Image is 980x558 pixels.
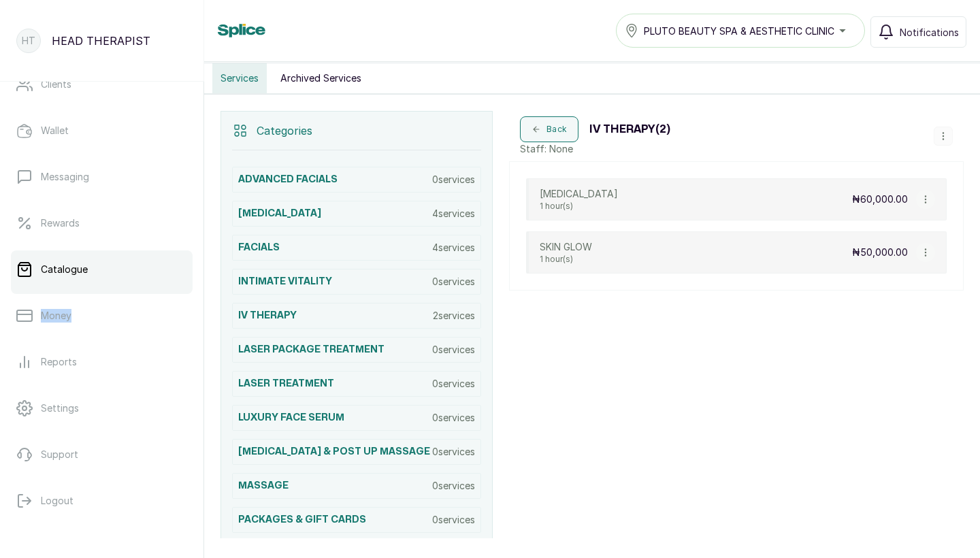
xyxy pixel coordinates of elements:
p: ₦60,000.00 [852,193,908,206]
p: Money [41,309,71,323]
h3: INTIMATE VITALITY [238,275,332,289]
button: Archived Services [272,63,370,93]
p: Catalogue [41,263,88,276]
p: Staff: None [520,142,670,156]
a: Reports [11,343,193,381]
h3: IV THERAPY [238,309,297,323]
p: 0 services [432,479,475,493]
button: Services [212,63,267,93]
p: 0 services [432,173,475,186]
p: 0 services [432,411,475,425]
button: PLUTO BEAUTY SPA & AESTHETIC CLINIC [616,14,865,48]
a: Wallet [11,112,193,150]
a: Money [11,297,193,335]
p: HEAD THERAPIST [52,33,150,49]
p: 1 hour(s) [540,201,618,212]
a: Clients [11,65,193,103]
h3: MASSAGE [238,479,289,493]
p: HT [22,34,35,48]
button: Notifications [870,16,966,48]
p: Wallet [41,124,69,137]
a: Catalogue [11,250,193,289]
p: Clients [41,78,71,91]
a: Settings [11,389,193,427]
p: Messaging [41,170,89,184]
p: SKIN GLOW [540,240,592,254]
p: Categories [257,122,312,139]
span: Notifications [900,25,959,39]
h3: LASER PACKAGE TREATMENT [238,343,385,357]
p: 0 services [432,343,475,357]
p: Settings [41,401,79,415]
h3: LUXURY FACE SERUM [238,411,344,425]
a: Support [11,436,193,474]
p: 4 services [432,207,475,220]
p: 4 services [432,241,475,255]
p: ₦50,000.00 [852,246,908,259]
h3: IV THERAPY ( 2 ) [589,121,670,137]
a: Messaging [11,158,193,196]
button: Back [520,116,578,142]
p: 0 services [432,377,475,391]
span: PLUTO BEAUTY SPA & AESTHETIC CLINIC [644,24,834,38]
h3: [MEDICAL_DATA] [238,207,321,220]
p: Support [41,448,78,461]
p: Rewards [41,216,80,230]
p: 0 services [432,275,475,289]
p: 2 services [433,309,475,323]
h3: FACIALS [238,241,280,255]
p: Reports [41,355,77,369]
button: Logout [11,482,193,520]
h3: PACKAGES & GIFT CARDS [238,513,366,527]
p: 1 hour(s) [540,254,592,265]
div: SKIN GLOW1 hour(s) [540,240,592,265]
a: Rewards [11,204,193,242]
p: [MEDICAL_DATA] [540,187,618,201]
div: [MEDICAL_DATA]1 hour(s) [540,187,618,212]
p: Logout [41,494,73,508]
p: 0 services [432,445,475,459]
p: 0 services [432,513,475,527]
h3: LASER TREATMENT [238,377,334,391]
h3: ADVANCED FACIALS [238,173,338,186]
h3: [MEDICAL_DATA] & POST UP MASSAGE [238,445,430,459]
